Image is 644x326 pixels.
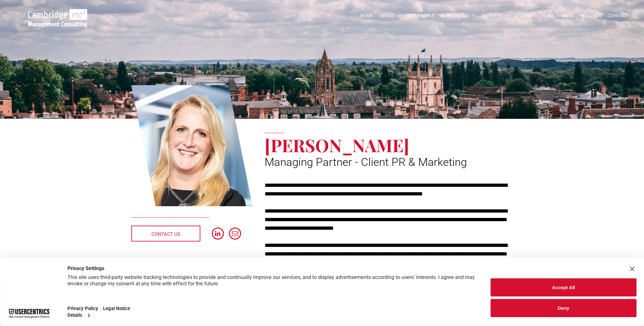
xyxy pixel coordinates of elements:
a: linkedin [212,228,224,241]
a: email [229,228,241,241]
a: STARTUPS [512,11,540,21]
a: INSIGHTS [577,11,604,21]
span: [PERSON_NAME] [265,133,409,157]
a: CASE STUDIES [540,11,577,21]
a: CONTACT [604,11,631,21]
img: Go to Homepage [28,9,87,27]
a: OUR PEOPLE [404,11,438,21]
a: Your Business Transformed | Cambridge Management Consulting [28,10,87,17]
a: HOME [357,11,377,21]
a: CONTACT US [131,226,200,241]
a: WHAT WE DO [438,11,478,21]
a: ABOUT [377,11,404,21]
a: MARKETS [478,11,512,21]
a: Faye Holland | Managing Partner - Client PR & Marketing [131,84,253,207]
span: Managing Partner - Client PR & Marketing [265,156,467,169]
span: CONTACT US [151,226,180,242]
